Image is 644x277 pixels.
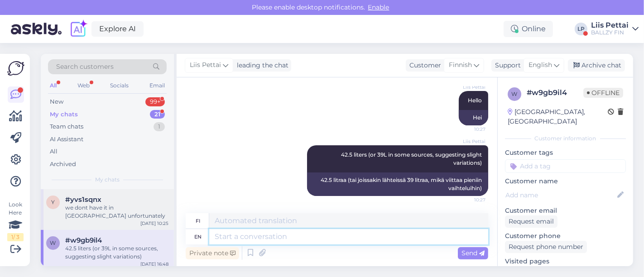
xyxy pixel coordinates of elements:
[583,88,623,98] span: Offline
[452,126,485,133] span: 10:27
[7,233,24,241] div: 1 / 3
[365,3,392,11] span: Enable
[591,29,629,36] div: BALLZY FIN
[50,122,83,131] div: Team chats
[186,247,239,259] div: Private note
[91,21,144,37] a: Explore AI
[50,135,83,144] div: AI Assistant
[108,80,130,91] div: Socials
[95,176,120,184] span: My chats
[508,107,608,126] div: [GEOGRAPHIC_DATA], [GEOGRAPHIC_DATA]
[50,160,76,169] div: Archived
[140,220,168,227] div: [DATE] 10:25
[505,241,587,253] div: Request phone number
[190,60,221,70] span: Liis Pettai
[48,80,58,91] div: All
[575,23,587,35] div: LP
[505,206,626,215] p: Customer email
[527,87,583,98] div: # w9gb9il4
[154,122,165,131] div: 1
[307,172,488,196] div: 42.5 litraa (tai joissakin lähteissä 39 litraa, mikä viittaa pieniin vaihteluihin)
[76,80,91,91] div: Web
[341,151,483,166] span: 42.5 liters (or 39L in some sources, suggesting slight variations)
[529,60,552,70] span: English
[56,62,114,72] span: Search customers
[233,61,288,70] div: leading the chat
[452,84,485,91] span: Liis Pettai
[568,59,625,72] div: Archive chat
[591,22,629,29] div: Liis Pettai
[459,110,488,125] div: Hei
[65,196,101,204] span: #yvs1sqnx
[50,97,63,106] div: New
[452,196,485,203] span: 10:27
[50,110,78,119] div: My chats
[505,134,626,143] div: Customer information
[504,21,553,37] div: Online
[468,97,482,104] span: Hello
[505,190,615,200] input: Add name
[591,22,639,36] a: Liis PettaiBALLZY FIN
[505,148,626,158] p: Customer tags
[148,80,167,91] div: Email
[145,97,165,106] div: 99+
[65,204,168,220] div: we dont have it in [GEOGRAPHIC_DATA] unfortunately
[406,61,441,70] div: Customer
[505,159,626,173] input: Add a tag
[196,213,201,229] div: fi
[7,201,24,241] div: Look Here
[69,19,88,38] img: explore-ai
[449,60,472,70] span: Finnish
[452,138,485,145] span: Liis Pettai
[140,261,168,267] div: [DATE] 16:48
[50,147,58,156] div: All
[505,215,557,228] div: Request email
[505,257,626,266] p: Visited pages
[50,239,56,246] span: w
[150,110,165,119] div: 21
[195,229,202,244] div: en
[7,61,24,76] img: Askly Logo
[65,236,102,244] span: #w9gb9il4
[51,199,55,205] span: y
[65,244,168,261] div: 42.5 liters (or 39L in some sources, suggesting slight variations)
[512,91,518,97] span: w
[505,231,626,241] p: Customer phone
[491,61,521,70] div: Support
[461,249,485,257] span: Send
[505,177,626,186] p: Customer name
